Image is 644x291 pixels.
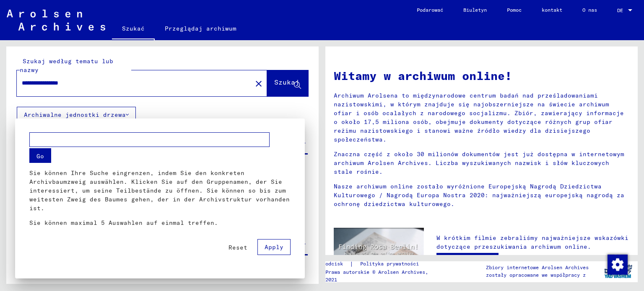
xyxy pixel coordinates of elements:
[229,244,247,251] span: Reset
[607,254,627,274] div: Zmiana zgody
[29,148,51,163] button: Go
[257,239,291,255] button: Apply
[265,243,283,251] span: Apply
[29,169,291,213] p: Sie können Ihre Suche eingrenzen, indem Sie den konkreten Archivbaumzweig auswählen. Klicken Sie ...
[608,255,628,275] img: Zmiana zgody
[222,240,254,255] button: Reset
[29,219,291,227] p: Sie können maximal 5 Auswahlen auf einmal treffen.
